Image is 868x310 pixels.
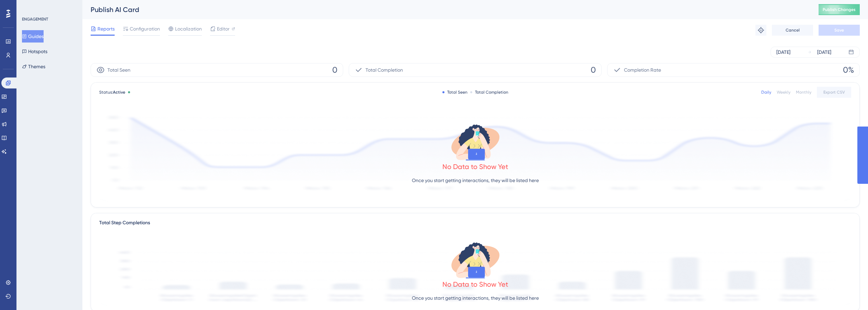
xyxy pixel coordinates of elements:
div: Total Completion [470,90,508,95]
div: Total Seen [442,90,467,95]
div: [DATE] [817,48,831,56]
span: 0 [332,64,337,75]
button: Publish Changes [819,4,860,15]
span: 0 [591,64,596,75]
span: Save [834,27,844,33]
div: Monthly [796,90,811,95]
div: [DATE] [776,48,790,56]
button: Themes [22,60,45,73]
span: Total Seen [107,66,130,74]
span: Localization [175,25,202,33]
div: No Data to Show Yet [442,279,508,289]
button: Guides [22,30,44,43]
button: Cancel [772,25,813,36]
p: Once you start getting interactions, they will be listed here [412,294,539,302]
span: Total Completion [366,66,403,74]
button: Hotspots [22,45,47,58]
div: Daily [761,90,771,95]
span: Active [113,90,125,95]
p: Once you start getting interactions, they will be listed here [412,176,539,184]
span: Export CSV [823,90,845,95]
span: Reports [97,25,115,33]
span: Editor [217,25,230,33]
div: Weekly [777,90,790,95]
button: Export CSV [817,87,851,98]
span: Cancel [786,27,800,33]
button: Save [819,25,860,36]
span: Completion Rate [624,66,661,74]
span: Status: [99,90,125,95]
span: 0% [843,64,854,75]
span: Configuration [130,25,160,33]
span: Publish Changes [823,7,856,12]
iframe: UserGuiding AI Assistant Launcher [839,283,860,303]
div: Publish AI Card [91,5,801,14]
div: Total Step Completions [99,219,150,227]
div: No Data to Show Yet [442,162,508,171]
div: ENGAGEMENT [22,16,48,22]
